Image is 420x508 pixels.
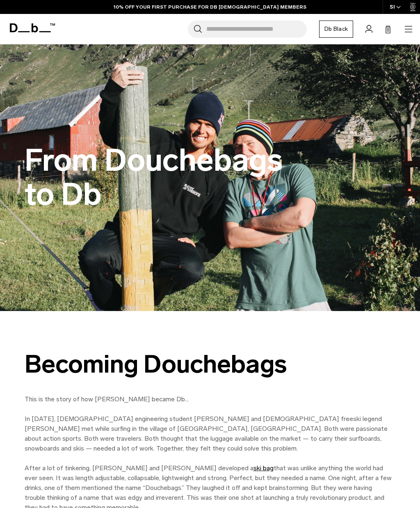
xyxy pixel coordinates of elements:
[253,464,274,472] a: ski bag
[25,144,291,212] h1: From Douchebags to Db
[319,21,353,38] a: Db Black
[25,350,394,378] div: Becoming Douchebags
[114,3,306,11] a: 10% OFF YOUR FIRST PURCHASE FOR DB [DEMOGRAPHIC_DATA] MEMBERS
